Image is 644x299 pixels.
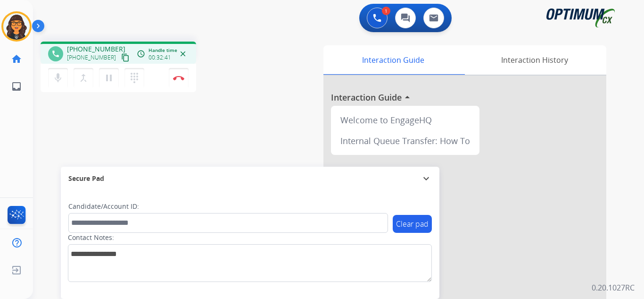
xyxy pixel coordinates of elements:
button: Clear pad [393,215,432,233]
img: avatar [3,13,30,40]
mat-icon: dialpad [129,72,140,84]
img: control [173,76,184,80]
div: Welcome to EngageHQ [335,110,476,130]
span: Handle time [149,47,177,54]
label: Contact Notes: [68,233,114,242]
mat-icon: close [179,50,187,58]
mat-icon: home [11,53,22,65]
div: Interaction Guide [323,45,462,75]
p: 0.20.1027RC [592,282,635,293]
label: Candidate/Account ID: [68,202,139,211]
mat-icon: mic [52,72,64,84]
div: 1 [382,7,390,15]
mat-icon: inbox [11,81,22,92]
mat-icon: merge_type [78,72,89,84]
span: [PHONE_NUMBER] [67,54,116,61]
mat-icon: expand_more [421,173,432,184]
mat-icon: pause [103,72,115,84]
span: [PHONE_NUMBER] [67,44,125,54]
div: Internal Queue Transfer: How To [335,130,476,151]
mat-icon: content_copy [121,53,130,62]
mat-icon: access_time [137,50,145,58]
span: Secure Pad [68,174,104,183]
mat-icon: phone [51,50,60,58]
div: Interaction History [462,45,606,75]
span: 00:32:41 [149,54,171,61]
